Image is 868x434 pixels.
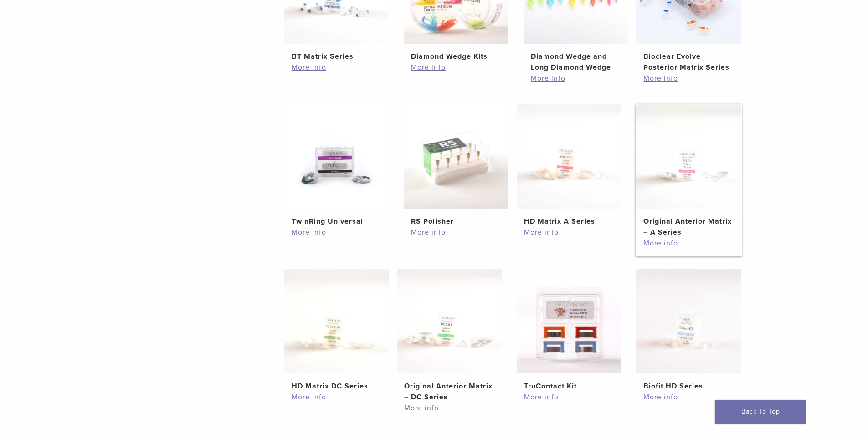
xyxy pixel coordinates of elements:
a: More info [643,73,734,84]
a: More info [292,62,382,73]
img: HD Matrix DC Series [284,269,389,373]
img: RS Polisher [404,104,508,209]
img: TwinRing Universal [284,104,389,209]
img: Original Anterior Matrix - DC Series [397,269,502,373]
a: Back To Top [715,400,806,424]
img: TruContact Kit [517,269,621,373]
a: More info [524,392,614,403]
a: More info [643,392,734,403]
a: HD Matrix DC SeriesHD Matrix DC Series [284,269,390,392]
h2: HD Matrix A Series [524,216,614,227]
img: HD Matrix A Series [517,104,621,209]
a: Original Anterior Matrix - A SeriesOriginal Anterior Matrix – A Series [636,104,742,238]
a: HD Matrix A SeriesHD Matrix A Series [516,104,622,227]
h2: BT Matrix Series [292,51,382,62]
h2: Bioclear Evolve Posterior Matrix Series [643,51,734,73]
h2: Biofit HD Series [643,381,734,392]
h2: TwinRing Universal [292,216,382,227]
a: Biofit HD SeriesBiofit HD Series [636,269,742,392]
a: More info [411,62,501,73]
h2: Diamond Wedge and Long Diamond Wedge [531,51,621,73]
h2: Diamond Wedge Kits [411,51,501,62]
a: More info [524,227,614,238]
h2: TruContact Kit [524,381,614,392]
h2: RS Polisher [411,216,501,227]
a: More info [404,403,494,414]
a: TruContact KitTruContact Kit [516,269,622,392]
a: TwinRing UniversalTwinRing Universal [284,104,390,227]
a: Original Anterior Matrix - DC SeriesOriginal Anterior Matrix – DC Series [396,269,503,403]
img: Biofit HD Series [636,269,741,373]
a: More info [531,73,621,84]
h2: Original Anterior Matrix – A Series [643,216,734,238]
img: Original Anterior Matrix - A Series [636,104,741,209]
h2: HD Matrix DC Series [292,381,382,392]
h2: Original Anterior Matrix – DC Series [404,381,494,403]
a: More info [411,227,501,238]
a: RS PolisherRS Polisher [403,104,509,227]
a: More info [292,227,382,238]
a: More info [292,392,382,403]
a: More info [643,238,734,249]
